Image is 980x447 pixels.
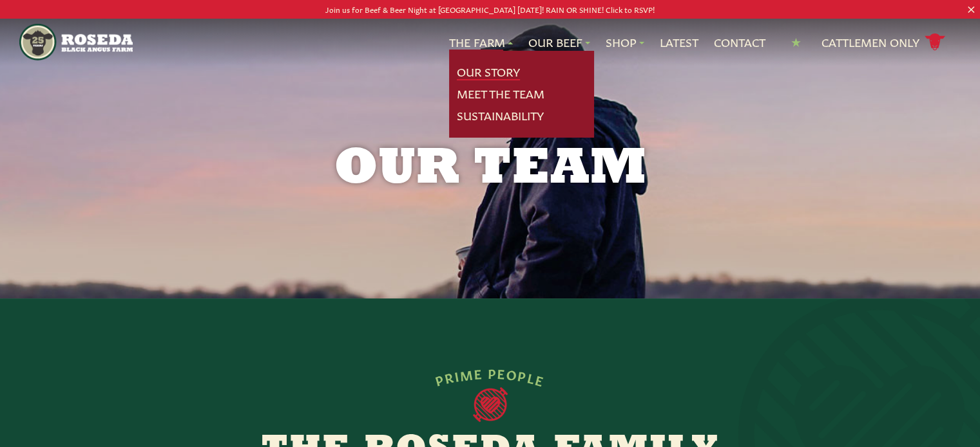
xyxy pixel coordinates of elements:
span: L [526,369,538,385]
p: Join us for Beef & Beer Night at [GEOGRAPHIC_DATA] [DATE]! RAIN OR SHINE! Click to RSVP! [49,3,931,16]
a: Latest [660,34,698,51]
span: O [506,366,519,381]
span: P [434,371,446,387]
a: Contact [714,34,765,51]
a: Shop [606,34,644,51]
span: E [534,371,546,387]
span: I [453,368,461,383]
div: PRIME PEOPLE [433,365,547,387]
span: E [474,365,483,380]
a: The Farm [449,34,513,51]
a: Our Beef [528,34,590,51]
span: M [459,366,475,381]
a: Cattlemen Only [821,31,945,53]
a: Sustainability [457,107,544,124]
img: https://roseda.com/wp-content/uploads/2021/05/roseda-25-header.png [19,24,132,60]
span: R [443,369,456,385]
a: Our Story [457,64,520,80]
span: P [517,368,529,383]
span: P [488,365,497,379]
h1: Our Team [160,144,820,196]
span: E [497,365,506,380]
a: Meet The Team [457,86,544,102]
nav: Main Navigation [19,19,960,66]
